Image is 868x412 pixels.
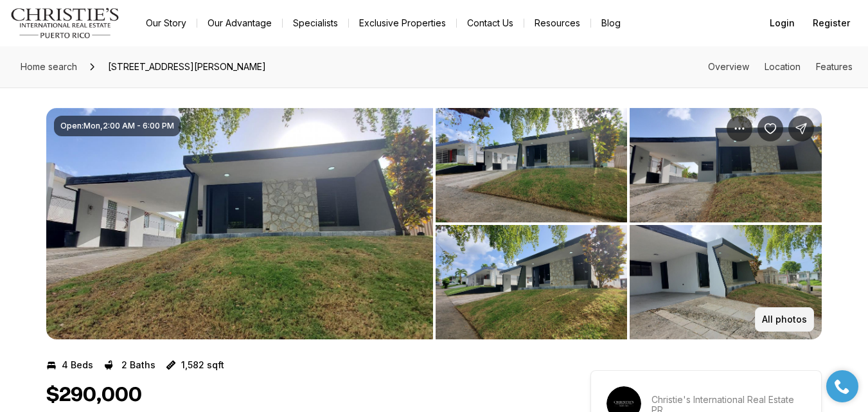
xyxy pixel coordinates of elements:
nav: Page section menu [708,62,853,72]
div: Listing Photos [46,108,822,339]
a: Specialists [283,14,348,32]
button: Save Property: ST. 25 MONTE CARLO 1306 [757,116,783,141]
span: Register [813,18,850,28]
img: logo [10,8,120,39]
button: Share Property: ST. 25 MONTE CARLO 1306 [788,116,814,141]
a: Blog [591,14,631,32]
a: Skip to: Overview [708,61,749,72]
p: All photos [762,314,807,325]
li: 2 of 20 [436,108,822,339]
p: 1,582 sqft [181,360,224,370]
a: Exclusive Properties [349,14,456,32]
span: [STREET_ADDRESS][PERSON_NAME] [103,57,271,77]
li: 1 of 20 [46,108,433,339]
button: Property options [727,116,752,141]
button: View image gallery [630,108,822,222]
span: Home search [21,61,77,72]
a: Home search [15,57,82,77]
p: 4 Beds [62,360,93,370]
button: Login [762,10,802,36]
a: Our Story [136,14,197,32]
h1: $290,000 [46,383,142,408]
a: Our Advantage [197,14,282,32]
button: Register [805,10,858,36]
p: 2 Baths [121,360,155,370]
span: Login [770,18,795,28]
button: View image gallery [46,108,433,339]
button: View image gallery [436,108,628,222]
button: Contact Us [457,14,524,32]
a: Resources [524,14,590,32]
a: Skip to: Location [765,61,801,72]
button: View image gallery [436,225,628,339]
span: Open: Mon , 2:00 AM - 6:00 PM [60,121,174,131]
a: Skip to: Features [816,61,853,72]
button: All photos [755,307,814,332]
button: View image gallery [630,225,822,339]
